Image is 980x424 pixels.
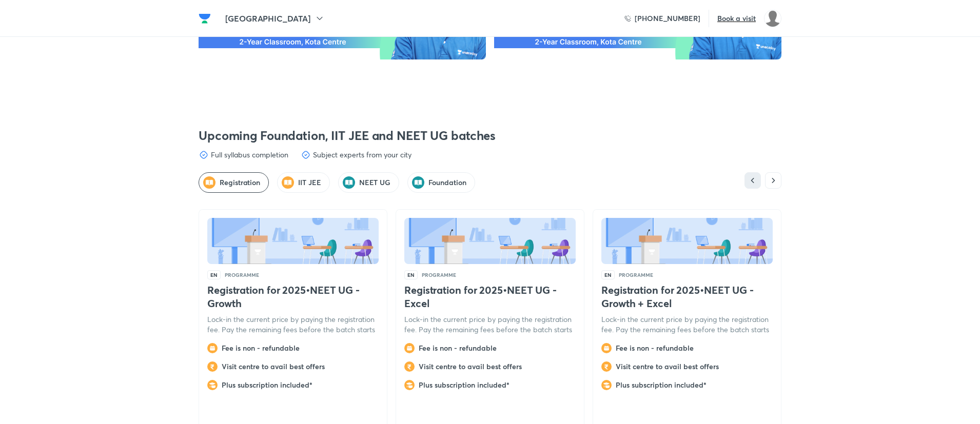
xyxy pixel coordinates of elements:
h6: Plus subscription included* [616,380,777,390]
h6: Visit centre to avail best offers [419,361,580,372]
img: Batch11.png [601,218,773,264]
h4: Registration for 2025 • NEET UG - Growth [207,284,379,310]
span: [object Object] [359,177,391,188]
img: Batch11.png [207,218,379,264]
img: Feature-intro-icons.png [203,176,215,189]
span: [object Object] [220,177,260,188]
h4: Registration for 2025 • NEET UG - Growth + Excel [601,284,773,310]
h6: Visit centre to avail best offers [616,361,777,372]
h5: IIT JEE [298,177,321,188]
h5: Registration [220,177,260,188]
span: EN [404,270,418,279]
h5: Foundation [428,177,466,188]
h6: Fee is non - refundable [616,343,777,353]
p: Lock-in the current price by paying the registration fee. Pay the remaining fees before the batch... [404,314,576,335]
h5: NEET UG [359,177,391,188]
h4: Registration for 2025 • NEET UG - Excel [404,284,576,310]
span: EN [601,270,615,279]
img: Feature-intro-icons.png [412,176,424,189]
img: Manasa M [764,10,781,27]
img: feature [404,361,415,372]
h5: [GEOGRAPHIC_DATA] [225,12,310,25]
span: [object Object] [298,177,321,188]
img: feature [207,361,218,372]
div: [object Object] [277,172,330,193]
h6: Plus subscription included* [419,380,580,390]
img: feature [404,343,415,353]
img: feature [601,361,612,372]
p: PROGRAMME [422,272,456,277]
h3: Upcoming Foundation, IIT JEE and NEET UG batches [199,127,781,144]
div: [object Object] [338,172,400,193]
img: feature-icon [301,150,311,160]
a: Company Logo [199,12,215,25]
img: feature [404,380,415,390]
span: [object Object] [428,177,466,188]
img: feature-icon [199,150,209,160]
div: [object Object] [407,172,475,193]
p: Lock-in the current price by paying the registration fee. Pay the remaining fees before the batch... [601,314,773,335]
img: Feature-intro-icons.png [343,176,355,189]
img: feature [601,343,612,353]
img: Batch11.png [404,218,576,264]
div: [object Object] [199,172,269,193]
p: PROGRAMME [619,272,653,277]
img: feature [207,380,218,390]
a: [PHONE_NUMBER] [624,13,700,24]
h6: Fee is non - refundable [222,343,383,353]
h6: Full syllabus completion [211,150,288,160]
h6: Plus subscription included* [222,380,383,390]
h6: Fee is non - refundable [419,343,580,353]
p: Lock-in the current price by paying the registration fee. Pay the remaining fees before the batch... [207,314,379,335]
img: Feature-intro-icons.png [282,176,294,189]
h6: Visit centre to avail best offers [222,361,383,372]
span: EN [207,270,221,279]
h6: [PHONE_NUMBER] [635,13,700,24]
img: Company Logo [199,12,211,25]
h6: Book a visit [717,13,756,24]
img: feature [207,343,218,353]
h6: Subject experts from your city [313,150,411,160]
img: feature [601,380,612,390]
p: PROGRAMME [225,272,259,277]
